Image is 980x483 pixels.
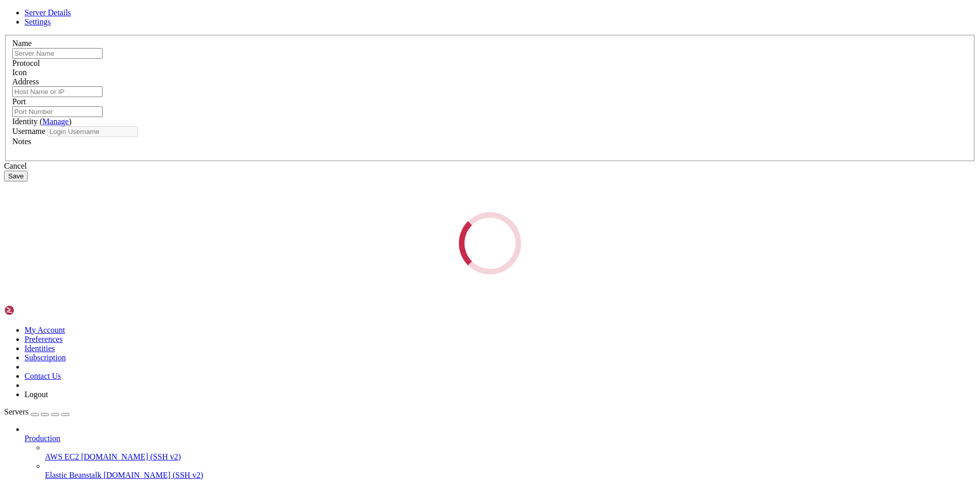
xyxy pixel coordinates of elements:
[12,48,103,59] input: Server Name
[24,335,63,343] a: Preferences
[24,372,61,380] a: Contact Us
[45,462,976,480] li: Elastic Beanstalk [DOMAIN_NAME] (SSH v2)
[45,443,976,462] li: AWS EC2 [DOMAIN_NAME] (SSH v2)
[4,171,28,181] button: Save
[47,126,138,137] input: Login Username
[4,305,63,315] img: Shellngn
[45,452,976,462] a: AWS EC2 [DOMAIN_NAME] (SSH v2)
[45,471,976,480] a: Elastic Beanstalk [DOMAIN_NAME] (SSH v2)
[4,407,29,416] span: Servers
[24,17,51,26] a: Settings
[456,209,524,277] div: Loading...
[12,86,103,97] input: Host Name or IP
[24,434,60,443] span: Production
[12,127,45,135] label: Username
[104,471,204,479] span: [DOMAIN_NAME] (SSH v2)
[4,407,69,416] a: Servers
[4,162,976,171] div: Cancel
[12,59,40,67] label: Protocol
[12,39,32,48] label: Name
[4,4,847,13] x-row: ERROR: Unable to open connection:
[12,117,71,126] label: Identity
[24,326,65,334] a: My Account
[81,452,181,461] span: [DOMAIN_NAME] (SSH v2)
[24,390,48,399] a: Logout
[12,77,39,86] label: Address
[24,353,66,362] a: Subscription
[45,471,102,479] span: Elastic Beanstalk
[42,117,69,126] a: Manage
[12,97,26,106] label: Port
[45,452,79,461] span: AWS EC2
[40,117,71,126] span: ( )
[24,344,55,353] a: Identities
[24,8,71,17] a: Server Details
[24,434,976,443] a: Production
[4,13,847,21] x-row: Name does not resolve
[12,68,27,77] label: Icon
[4,21,8,30] div: (0, 2)
[12,106,103,117] input: Port Number
[12,137,31,146] label: Notes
